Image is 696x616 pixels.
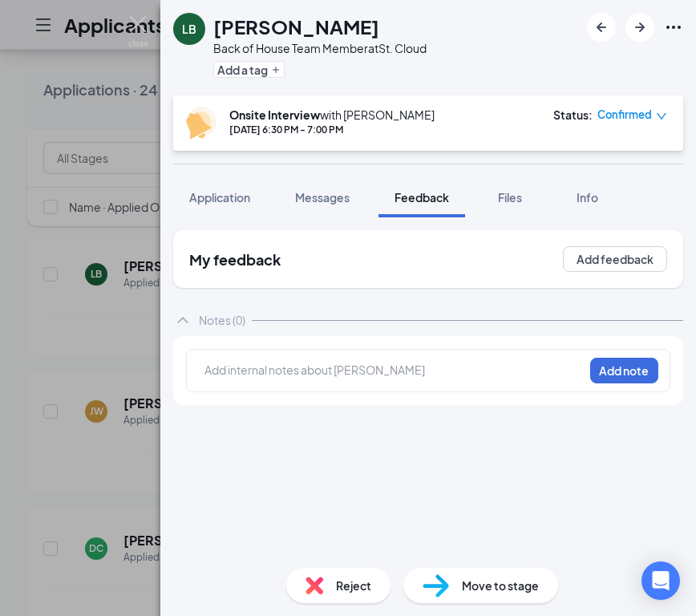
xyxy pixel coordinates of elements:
[498,190,522,205] span: Files
[592,18,611,37] svg: ArrowLeftNew
[213,61,285,78] button: PlusAdd a tag
[213,40,427,56] div: Back of House Team Member at St. Cloud
[656,111,667,122] span: down
[395,190,449,205] span: Feedback
[295,190,350,205] span: Messages
[213,13,379,40] h1: [PERSON_NAME]
[462,577,539,594] span: Move to stage
[641,561,680,600] div: Open Intercom Messenger
[229,123,435,136] div: [DATE] 6:30 PM - 7:00 PM
[597,107,652,123] span: Confirmed
[229,107,435,123] div: with [PERSON_NAME]
[590,358,658,383] button: Add note
[173,310,192,330] svg: ChevronUp
[199,312,245,328] div: Notes (0)
[271,65,281,75] svg: Plus
[630,18,649,37] svg: ArrowRight
[553,107,593,123] div: Status :
[189,249,281,269] h2: My feedback
[189,190,250,205] span: Application
[625,13,654,42] button: ArrowRight
[182,21,196,37] div: LB
[577,190,598,205] span: Info
[664,18,683,37] svg: Ellipses
[229,107,320,122] b: Onsite Interview
[336,577,371,594] span: Reject
[563,246,667,272] button: Add feedback
[587,13,616,42] button: ArrowLeftNew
